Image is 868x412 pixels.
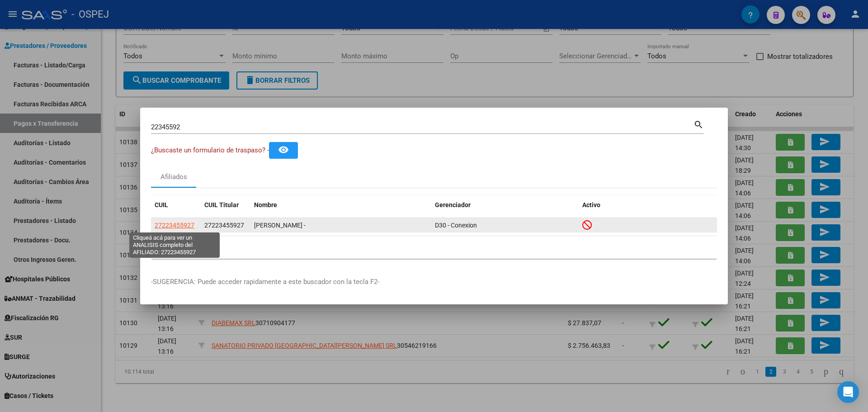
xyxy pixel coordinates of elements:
[160,172,187,182] div: Afiliados
[278,144,289,155] mat-icon: remove_red_eye
[431,195,579,215] datatable-header-cell: Gerenciador
[151,236,717,259] div: 1 total
[151,195,201,215] datatable-header-cell: CUIL
[201,195,250,215] datatable-header-cell: CUIL Titular
[254,201,277,208] span: Nombre
[155,222,194,229] span: 27223455927
[435,201,471,208] span: Gerenciador
[204,201,239,208] span: CUIL Titular
[693,118,704,129] mat-icon: search
[250,195,431,215] datatable-header-cell: Nombre
[151,146,269,154] span: ¿Buscaste un formulario de traspaso? -
[837,381,859,403] div: Open Intercom Messenger
[204,222,244,229] span: 27223455927
[254,220,428,231] div: [PERSON_NAME] -
[582,201,600,208] span: Activo
[155,201,168,208] span: CUIL
[435,222,477,229] span: D30 - Conexion
[579,195,717,215] datatable-header-cell: Activo
[151,277,717,287] p: -SUGERENCIA: Puede acceder rapidamente a este buscador con la tecla F2-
